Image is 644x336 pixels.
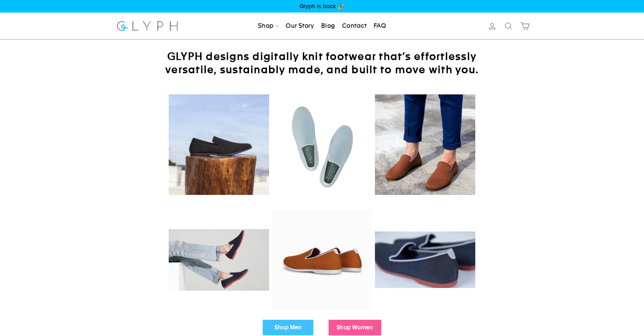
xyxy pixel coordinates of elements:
[255,19,389,33] ul: Primary
[318,19,338,33] a: Blog
[153,50,491,76] h2: GLYPH designs digitally knit footwear that’s effortlessly versatile, sustainably made, and built ...
[255,19,282,33] a: Shop
[339,19,369,33] a: Contact
[263,320,313,335] a: Shop Men
[371,19,389,33] a: FAQ
[116,17,179,35] img: Glyph
[283,19,317,33] a: Our Story
[329,320,381,335] a: Shop Women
